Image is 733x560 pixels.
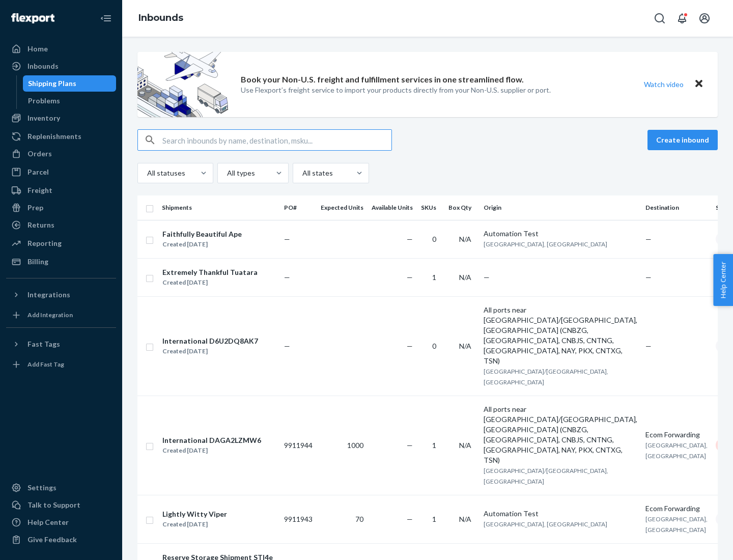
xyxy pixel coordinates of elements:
[480,195,641,220] th: Origin
[6,497,116,513] a: Talk to Support
[407,235,413,243] span: —
[6,356,116,373] a: Add Fast Tag
[645,430,708,440] div: Ecom Forwarding
[27,131,81,142] div: Replenishments
[96,8,116,29] button: Close Navigation
[162,346,258,356] div: Created [DATE]
[280,396,317,495] td: 9911944
[23,75,117,92] a: Shipping Plans
[459,515,471,523] span: N/A
[432,441,436,450] span: 1
[162,519,227,529] div: Created [DATE]
[6,480,116,496] a: Settings
[280,195,317,220] th: PO#
[347,441,363,450] span: 1000
[692,77,706,92] button: Close
[11,13,54,23] img: Flexport logo
[432,235,436,243] span: 0
[27,149,52,159] div: Orders
[694,8,715,29] button: Open account menu
[27,61,59,71] div: Inbounds
[6,531,116,548] button: Give Feedback
[459,273,471,282] span: N/A
[6,110,116,126] a: Inventory
[650,8,670,29] button: Open Search Box
[23,93,117,109] a: Problems
[6,217,116,233] a: Returns
[6,235,116,251] a: Reporting
[6,200,116,216] a: Prep
[6,41,116,57] a: Home
[162,267,258,277] div: Extremely Thankful Tuatara
[407,515,413,523] span: —
[645,342,652,350] span: —
[6,254,116,270] a: Billing
[355,515,363,523] span: 70
[407,342,413,350] span: —
[301,168,302,178] input: All states
[459,235,471,243] span: N/A
[432,273,436,282] span: 1
[130,4,191,33] ol: breadcrumbs
[484,368,608,386] span: [GEOGRAPHIC_DATA]/[GEOGRAPHIC_DATA], [GEOGRAPHIC_DATA]
[6,128,116,145] a: Replenishments
[27,113,60,123] div: Inventory
[713,254,733,306] button: Help Center
[284,235,290,243] span: —
[647,130,718,150] button: Create inbound
[27,517,69,527] div: Help Center
[6,287,116,303] button: Integrations
[241,74,524,86] p: Book your Non-U.S. freight and fulfillment services in one streamlined flow.
[27,167,49,177] div: Parcel
[6,336,116,352] button: Fast Tags
[6,307,116,323] a: Add Integration
[645,441,708,460] span: [GEOGRAPHIC_DATA], [GEOGRAPHIC_DATA]
[27,290,70,300] div: Integrations
[158,195,280,220] th: Shipments
[27,203,43,213] div: Prep
[27,500,80,510] div: Talk to Support
[27,257,48,267] div: Billing
[6,182,116,199] a: Freight
[444,195,480,220] th: Box Qty
[27,311,73,319] div: Add Integration
[162,229,242,239] div: Faithfully Beautiful Ape
[162,130,391,150] input: Search inbounds by name, destination, msku...
[6,58,116,74] a: Inbounds
[484,273,490,282] span: —
[6,146,116,162] a: Orders
[484,305,637,366] div: All ports near [GEOGRAPHIC_DATA]/[GEOGRAPHIC_DATA], [GEOGRAPHIC_DATA] (CNBZG, [GEOGRAPHIC_DATA], ...
[27,483,57,493] div: Settings
[672,8,692,29] button: Open notifications
[6,164,116,180] a: Parcel
[162,336,258,346] div: International D6U2DQ8AK7
[432,515,436,523] span: 1
[368,195,417,220] th: Available Units
[484,404,637,465] div: All ports near [GEOGRAPHIC_DATA]/[GEOGRAPHIC_DATA], [GEOGRAPHIC_DATA] (CNBZG, [GEOGRAPHIC_DATA], ...
[484,520,607,528] span: [GEOGRAPHIC_DATA], [GEOGRAPHIC_DATA]
[459,342,471,350] span: N/A
[645,503,708,514] div: Ecom Forwarding
[637,77,690,92] button: Watch video
[162,445,261,456] div: Created [DATE]
[162,239,242,249] div: Created [DATE]
[407,273,413,282] span: —
[146,168,147,178] input: All statuses
[27,238,62,248] div: Reporting
[484,229,637,239] div: Automation Test
[284,342,290,350] span: —
[162,435,261,445] div: International DAGA2LZMW6
[417,195,444,220] th: SKUs
[317,195,368,220] th: Expected Units
[6,514,116,530] a: Help Center
[162,277,258,288] div: Created [DATE]
[484,467,608,485] span: [GEOGRAPHIC_DATA]/[GEOGRAPHIC_DATA], [GEOGRAPHIC_DATA]
[641,195,712,220] th: Destination
[241,85,551,95] p: Use Flexport’s freight service to import your products directly from your Non-U.S. supplier or port.
[284,273,290,282] span: —
[138,12,183,23] a: Inbounds
[484,240,607,248] span: [GEOGRAPHIC_DATA], [GEOGRAPHIC_DATA]
[645,515,708,534] span: [GEOGRAPHIC_DATA], [GEOGRAPHIC_DATA]
[28,78,76,89] div: Shipping Plans
[27,185,52,195] div: Freight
